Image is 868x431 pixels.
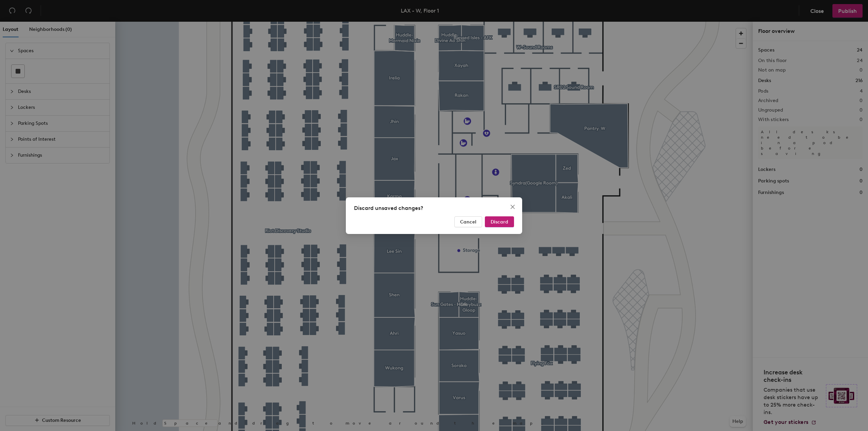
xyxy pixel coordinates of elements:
button: Cancel [454,216,482,227]
span: Cancel [460,219,476,224]
span: Discard [491,219,508,224]
span: close [510,204,515,210]
div: Discard unsaved changes? [354,204,514,212]
button: Close [507,201,518,212]
span: Close [507,204,518,210]
button: Discard [485,216,514,227]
